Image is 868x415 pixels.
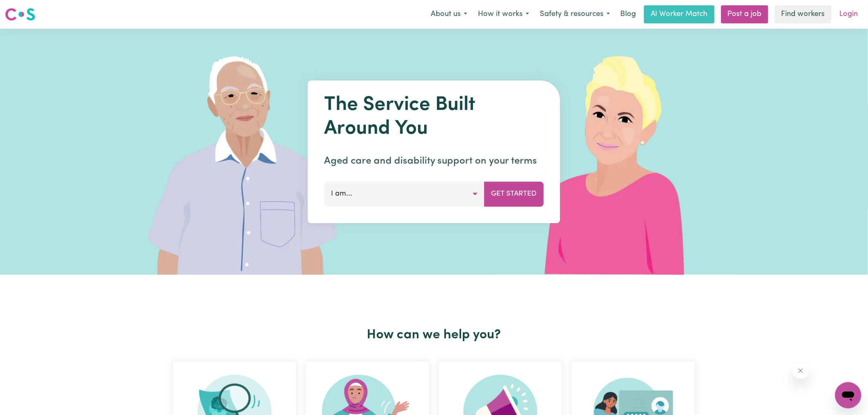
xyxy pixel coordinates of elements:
button: How it works [473,6,535,23]
iframe: Close message [793,363,809,379]
img: Careseekers logo [5,7,35,22]
a: Post a job [721,5,768,23]
a: Blog [615,5,641,23]
p: Aged care and disability support on your terms [324,154,544,169]
a: Login [835,5,863,23]
button: Get Started [484,182,544,206]
h1: The Service Built Around You [324,93,544,141]
button: Safety & resources [535,6,615,23]
iframe: Button to launch messaging window [835,382,861,408]
button: About us [425,6,473,23]
button: I am... [324,182,485,206]
a: AI Worker Match [644,5,715,23]
a: Careseekers logo [5,5,35,24]
span: Need any help? [5,6,50,12]
h2: How can we help you? [168,327,700,343]
a: Find workers [775,5,831,23]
